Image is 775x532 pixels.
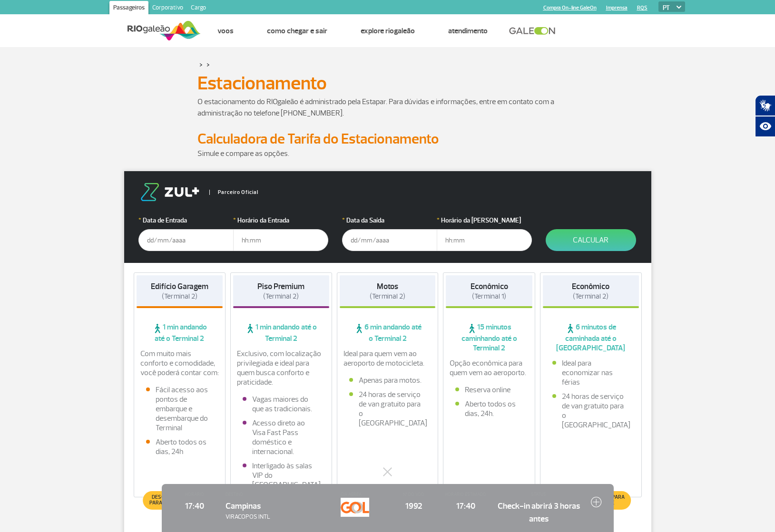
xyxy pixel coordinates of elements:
[342,229,437,251] input: dd/mm/aaaa
[263,292,299,301] span: (Terminal 2)
[552,358,629,387] li: Ideal para economizar nas férias
[455,399,523,418] li: Aberto todos os dias, 24h.
[543,322,639,353] span: 6 minutos de caminhada até o [GEOGRAPHIC_DATA]
[197,75,578,91] h1: Estacionamento
[546,229,636,251] button: Calcular
[151,281,208,291] strong: Edifício Garagem
[755,116,775,137] button: Abrir recursos assistivos.
[226,501,261,511] span: Campinas
[446,322,532,353] span: 15 minutos caminhando até o Terminal 2
[233,229,328,251] input: hh:mm
[370,292,405,301] span: (Terminal 2)
[226,491,332,498] span: DESTINO
[243,461,320,490] li: Interligado às salas VIP do [GEOGRAPHIC_DATA].
[146,385,214,433] li: Fácil acesso aos pontos de embarque e desembarque do Terminal
[162,292,197,301] span: (Terminal 2)
[237,349,325,387] p: Exclusivo, com localização privilegiada e ideal para quem busca conforto e praticidade.
[340,322,436,343] span: 6 min andando até o Terminal 2
[349,390,426,428] li: 24 horas de serviço de van gratuito para o [GEOGRAPHIC_DATA]
[637,5,647,11] a: RQS
[377,281,398,291] strong: Motos
[197,148,578,159] p: Simule e compare as opções.
[174,500,216,512] span: 17:40
[209,190,258,195] span: Parceiro Oficial
[342,215,437,225] label: Data da Saída
[187,1,210,16] a: Cargo
[257,281,304,291] strong: Piso Premium
[243,418,320,456] li: Acesso direto ao Visa Fast Pass doméstico e internacional.
[233,215,328,225] label: Horário da Entrada
[543,5,597,11] a: Compra On-line GaleOn
[174,491,216,498] span: HORÁRIO
[444,500,487,512] span: 17:40
[206,59,210,70] a: >
[392,491,435,498] span: Nº DO VOO
[444,491,487,498] span: HORÁRIO ESTIMADO
[146,437,214,456] li: Aberto todos os dias, 24h
[197,130,578,148] h2: Calculadora de Tarifa do Estacionamento
[573,292,608,301] span: (Terminal 2)
[349,376,426,385] li: Apenas para motos.
[267,26,327,36] a: Como chegar e sair
[455,385,523,395] li: Reserva online
[392,500,435,512] span: 1992
[448,26,488,36] a: Atendimento
[361,26,415,36] a: Explore RIOgaleão
[496,491,581,498] span: STATUS
[606,5,628,11] a: Imprensa
[226,513,332,522] span: VIRACOPOS INTL
[450,358,529,377] p: Opção econômica para quem vem ao aeroporto.
[437,229,532,251] input: hh:mm
[138,215,234,225] label: Data de Entrada
[572,281,609,291] strong: Econômico
[137,322,223,343] span: 1 min andando até o Terminal 2
[243,395,320,414] li: Vagas maiores do que as tradicionais.
[233,322,329,343] span: 1 min andando até o Terminal 2
[138,229,234,251] input: dd/mm/aaaa
[109,1,148,16] a: Passageiros
[341,491,383,498] span: CIA AÉREA
[199,59,203,70] a: >
[343,349,432,368] p: Ideal para quem vem ao aeroporto de motocicleta.
[755,95,775,116] button: Abrir tradutor de língua de sinais.
[755,95,775,137] div: Plugin de acessibilidade da Hand Talk.
[140,349,219,377] p: Com muito mais conforto e comodidade, você poderá contar com:
[552,392,629,430] li: 24 horas de serviço de van gratuito para o [GEOGRAPHIC_DATA]
[471,281,508,291] strong: Econômico
[496,500,581,525] span: Check-in abrirá 3 horas antes
[138,183,201,201] img: logo-zul.png
[148,1,187,16] a: Corporativo
[217,26,234,36] a: Voos
[437,215,532,225] label: Horário da [PERSON_NAME]
[472,292,506,301] span: (Terminal 1)
[197,96,578,119] p: O estacionamento do RIOgaleão é administrado pela Estapar. Para dúvidas e informações, entre em c...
